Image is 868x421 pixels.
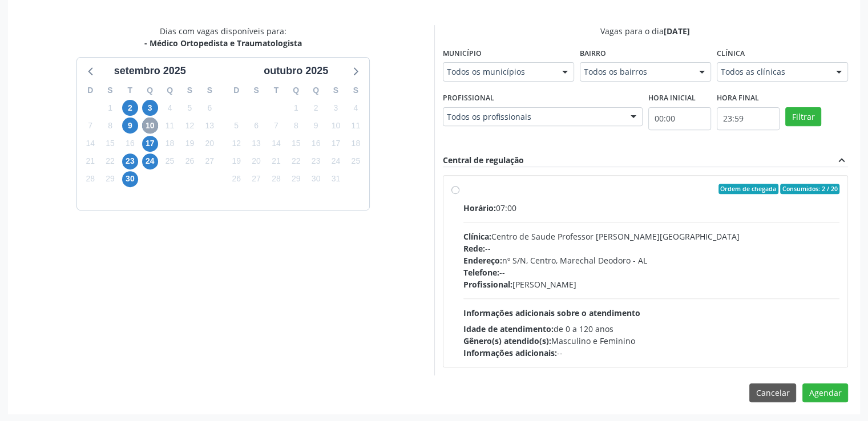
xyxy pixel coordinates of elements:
span: Idade de atendimento: [463,323,554,334]
div: de 0 a 120 anos [463,323,840,335]
span: domingo, 21 de setembro de 2025 [82,153,98,169]
div: [PERSON_NAME] [463,278,840,290]
button: Filtrar [785,107,821,127]
div: Q [286,82,306,99]
div: S [100,82,120,99]
span: Todos os profissionais [447,111,619,123]
span: Gênero(s) atendido(s): [463,335,551,346]
div: Centro de Saude Professor [PERSON_NAME][GEOGRAPHIC_DATA] [463,230,840,242]
span: quarta-feira, 10 de setembro de 2025 [142,118,158,133]
span: terça-feira, 28 de outubro de 2025 [268,171,284,187]
span: segunda-feira, 8 de setembro de 2025 [102,118,118,133]
label: Clínica [717,45,745,63]
span: segunda-feira, 13 de outubro de 2025 [248,136,264,152]
span: Consumidos: 2 / 20 [780,184,839,194]
label: Profissional [443,90,494,107]
div: S [346,82,366,99]
label: Hora final [717,90,759,107]
div: D [227,82,247,99]
span: segunda-feira, 6 de outubro de 2025 [248,118,264,133]
span: sábado, 18 de outubro de 2025 [348,136,364,152]
span: sexta-feira, 17 de outubro de 2025 [328,136,344,152]
span: quarta-feira, 15 de outubro de 2025 [288,136,304,152]
div: S [247,82,267,99]
span: quarta-feira, 17 de setembro de 2025 [142,136,158,152]
div: Q [160,82,180,99]
span: Telefone: [463,267,499,278]
span: Informações adicionais: [463,347,557,358]
span: quarta-feira, 22 de outubro de 2025 [288,153,304,169]
span: sexta-feira, 26 de setembro de 2025 [181,153,197,169]
span: quinta-feira, 2 de outubro de 2025 [308,100,324,116]
div: 07:00 [463,202,840,214]
span: Todos os bairros [584,66,688,78]
div: S [200,82,220,99]
button: Agendar [802,383,848,403]
span: terça-feira, 2 de setembro de 2025 [122,100,138,116]
span: domingo, 26 de outubro de 2025 [228,171,244,187]
span: quarta-feira, 8 de outubro de 2025 [288,118,304,133]
span: quinta-feira, 4 de setembro de 2025 [162,100,178,116]
div: setembro 2025 [110,63,191,79]
span: Todos as clínicas [721,66,825,78]
span: sexta-feira, 24 de outubro de 2025 [328,153,344,169]
div: T [120,82,140,99]
span: terça-feira, 21 de outubro de 2025 [268,153,284,169]
span: segunda-feira, 27 de outubro de 2025 [248,171,264,187]
div: Vagas para o dia [443,25,849,37]
span: domingo, 7 de setembro de 2025 [82,118,98,133]
span: sexta-feira, 12 de setembro de 2025 [181,118,197,133]
span: domingo, 5 de outubro de 2025 [228,118,244,133]
div: Central de regulação [443,154,524,167]
span: Rede: [463,243,485,254]
span: sexta-feira, 3 de outubro de 2025 [328,100,344,116]
div: Masculino e Feminino [463,335,840,347]
span: sábado, 4 de outubro de 2025 [348,100,364,116]
span: segunda-feira, 15 de setembro de 2025 [102,136,118,152]
span: Ordem de chegada [718,184,778,194]
span: sexta-feira, 19 de setembro de 2025 [181,136,197,152]
span: terça-feira, 30 de setembro de 2025 [122,171,138,187]
span: domingo, 28 de setembro de 2025 [82,171,98,187]
span: Profissional: [463,279,512,290]
span: [DATE] [664,26,690,37]
label: Hora inicial [648,90,696,107]
label: Bairro [580,45,606,63]
span: quarta-feira, 24 de setembro de 2025 [142,153,158,169]
span: sábado, 6 de setembro de 2025 [201,100,217,116]
span: quinta-feira, 18 de setembro de 2025 [162,136,178,152]
div: S [326,82,346,99]
span: segunda-feira, 22 de setembro de 2025 [102,153,118,169]
div: -- [463,347,840,359]
span: quinta-feira, 30 de outubro de 2025 [308,171,324,187]
span: quarta-feira, 1 de outubro de 2025 [288,100,304,116]
span: sábado, 20 de setembro de 2025 [201,136,217,152]
div: Q [140,82,160,99]
span: domingo, 12 de outubro de 2025 [228,136,244,152]
div: Q [306,82,326,99]
div: T [266,82,286,99]
div: Dias com vagas disponíveis para: [144,25,302,49]
span: terça-feira, 23 de setembro de 2025 [122,153,138,169]
span: sábado, 25 de outubro de 2025 [348,153,364,169]
span: Horário: [463,203,496,213]
span: sábado, 27 de setembro de 2025 [201,153,217,169]
div: -- [463,266,840,278]
span: domingo, 19 de outubro de 2025 [228,153,244,169]
span: Informações adicionais sobre o atendimento [463,307,640,318]
span: terça-feira, 16 de setembro de 2025 [122,136,138,152]
span: sexta-feira, 10 de outubro de 2025 [328,118,344,133]
div: -- [463,242,840,254]
input: Selecione o horário [648,107,711,130]
button: Cancelar [749,383,796,403]
i: expand_less [835,154,848,167]
span: sábado, 11 de outubro de 2025 [348,118,364,133]
span: segunda-feira, 1 de setembro de 2025 [102,100,118,116]
span: segunda-feira, 20 de outubro de 2025 [248,153,264,169]
span: quinta-feira, 9 de outubro de 2025 [308,118,324,133]
span: quinta-feira, 16 de outubro de 2025 [308,136,324,152]
span: quinta-feira, 23 de outubro de 2025 [308,153,324,169]
input: Selecione o horário [717,107,780,130]
label: Município [443,45,482,63]
div: outubro 2025 [259,63,333,79]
